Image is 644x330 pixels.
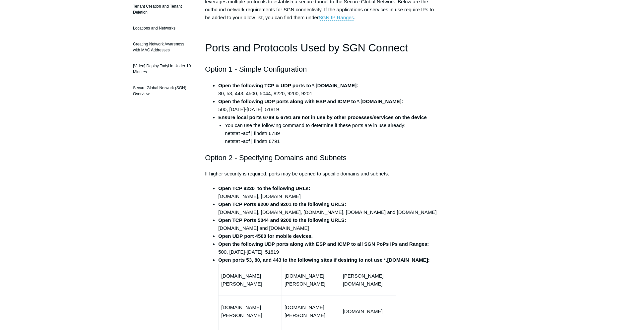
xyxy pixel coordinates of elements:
p: [DOMAIN_NAME] [343,307,393,315]
h2: Option 2 - Specifying Domains and Subnets [205,152,439,164]
strong: Open TCP 8220 to the following URLs: [218,185,310,191]
strong: Open UDP port 4500 for mobile devices. [218,233,313,239]
p: [DOMAIN_NAME][PERSON_NAME] [285,303,337,319]
h2: Option 1 - Simple Configuration [205,63,439,75]
p: If higher security is required, ports may be opened to specific domains and subnets. [205,170,439,178]
h1: Ports and Protocols Used by SGN Connect [205,39,439,56]
strong: Ensure local ports 6789 & 6791 are not in use by other processes/services on the device [218,114,427,120]
a: SGN IP Ranges [319,15,354,21]
p: [DOMAIN_NAME][PERSON_NAME] [285,272,337,288]
p: [DOMAIN_NAME][PERSON_NAME] [221,303,279,319]
strong: Open TCP Ports 9200 and 9201 to the following URLS: [218,201,346,207]
strong: Open the following UDP ports along with ESP and ICMP to *.[DOMAIN_NAME]: [218,99,403,104]
strong: Open the following UDP ports along with ESP and ICMP to all SGN PoPs IPs and Ranges: [218,241,429,247]
a: Secure Global Network (SGN) Overview [130,82,195,100]
li: You can use the following command to determine if these ports are in use already: netstat -aof | ... [225,121,439,145]
li: [DOMAIN_NAME], [DOMAIN_NAME] [218,184,439,200]
a: [Video] Deploy Todyl in Under 10 Minutes [130,60,195,78]
p: [PERSON_NAME][DOMAIN_NAME] [343,272,393,288]
li: [DOMAIN_NAME], [DOMAIN_NAME], [DOMAIN_NAME], [DOMAIN_NAME] and [DOMAIN_NAME] [218,200,439,216]
a: Creating Network Awareness with MAC Addresses [130,38,195,56]
li: 500, [DATE]-[DATE], 51819 [218,98,439,113]
td: [DOMAIN_NAME][PERSON_NAME] [219,264,282,296]
a: Locations and Networks [130,22,195,34]
strong: Open the following TCP & UDP ports to *.[DOMAIN_NAME]: [218,83,358,88]
strong: Open ports 53, 80, and 443 to the following sites if desiring to not use *.[DOMAIN_NAME]: [218,257,430,263]
li: 80, 53, 443, 4500, 5044, 8220, 9200, 9201 [218,82,439,98]
li: [DOMAIN_NAME] and [DOMAIN_NAME] [218,216,439,232]
strong: Open TCP Ports 5044 and 9200 to the following URLS: [218,217,346,223]
li: 500, [DATE]-[DATE], 51819 [218,240,439,256]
